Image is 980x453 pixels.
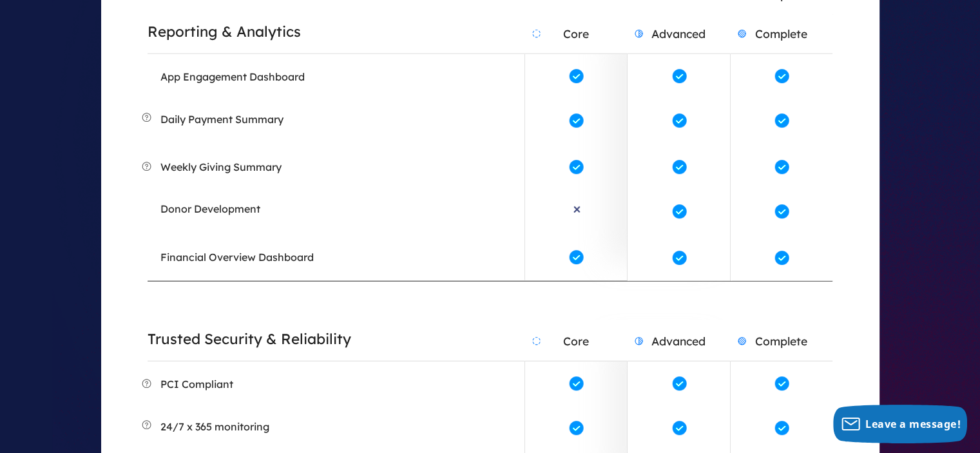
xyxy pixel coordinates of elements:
[148,15,524,48] h2: Reporting & Analytics
[731,14,832,53] h2: Complete
[731,321,832,361] h2: Complete
[160,112,283,131] span: Daily Payment Summary
[628,321,729,361] h2: Advanced
[833,405,967,443] button: Leave a message!
[160,70,305,83] em: App Engagement Dashboard
[160,419,269,439] span: 24/7 x 365 monitoring
[525,321,627,361] h2: Core
[525,14,627,53] h2: Core
[160,374,233,394] span: PCI Compliant
[148,323,524,356] h2: Trusted Security & Reliability
[865,417,961,431] span: Leave a message!
[160,251,314,264] em: Financial Overview Dashboard
[160,157,282,177] span: Weekly Giving Summary
[160,202,260,215] em: Donor Development
[628,14,729,53] h2: Advanced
